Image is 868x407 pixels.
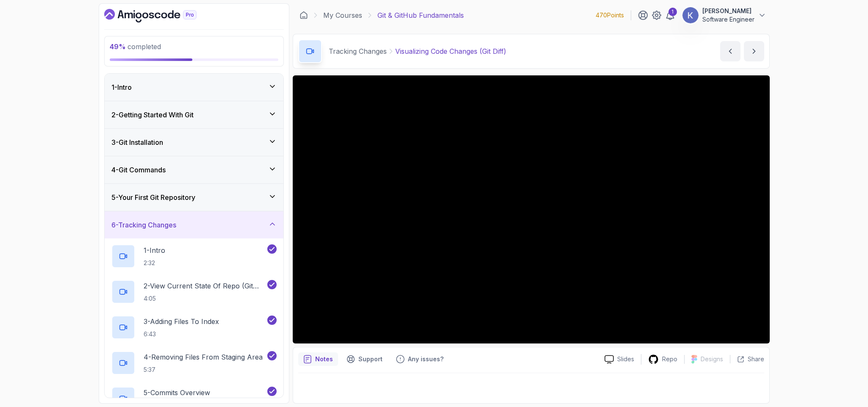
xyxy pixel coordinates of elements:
[110,42,126,51] span: 49 %
[744,41,764,61] button: next content
[300,11,308,19] a: Dashboard
[144,259,165,267] p: 2:32
[111,110,194,120] h3: 2 - Getting Started With Git
[144,388,210,398] p: 5 - Commits Overview
[144,352,263,362] p: 4 - Removing Files From Staging Area
[668,8,677,16] div: 1
[144,294,266,303] p: 4:05
[358,355,383,363] p: Support
[144,365,263,374] p: 5:37
[111,137,163,147] h3: 3 - Git Installation
[662,355,677,363] p: Repo
[144,316,219,327] p: 3 - Adding Files To Index
[111,351,277,375] button: 4-Removing Files From Staging Area5:37
[144,245,165,255] p: 1 - Intro
[617,355,634,363] p: Slides
[110,42,161,51] span: completed
[111,82,132,92] h3: 1 - Intro
[105,129,283,156] button: 3-Git Installation
[104,9,216,22] a: Dashboard
[341,352,388,366] button: Support button
[598,355,641,364] a: Slides
[377,10,464,20] p: Git & GitHub Fundamentals
[111,165,166,175] h3: 4 - Git Commands
[730,355,764,363] button: Share
[701,355,723,363] p: Designs
[641,354,684,365] a: Repo
[105,184,283,211] button: 5-Your First Git Repository
[596,11,624,19] p: 470 Points
[105,101,283,128] button: 2-Getting Started With Git
[682,7,766,24] button: user profile image[PERSON_NAME]Software Engineer
[144,281,266,291] p: 2 - View Current State Of Repo (Git Status)
[391,352,449,366] button: Feedback button
[408,355,444,363] p: Any issues?
[293,75,770,343] iframe: 8 - Visualizing Code Changes (git diff)
[702,7,754,15] p: [PERSON_NAME]
[682,7,699,23] img: user profile image
[111,316,277,339] button: 3-Adding Files To Index6:43
[323,10,362,20] a: My Courses
[748,355,764,363] p: Share
[105,211,283,238] button: 6-Tracking Changes
[298,352,338,366] button: notes button
[111,220,176,230] h3: 6 - Tracking Changes
[105,156,283,183] button: 4-Git Commands
[105,74,283,101] button: 1-Intro
[111,244,277,268] button: 1-Intro2:32
[665,10,675,20] a: 1
[702,15,754,24] p: Software Engineer
[315,355,333,363] p: Notes
[395,46,506,56] p: Visualizing Code Changes (Git Diff)
[111,192,195,202] h3: 5 - Your First Git Repository
[111,280,277,304] button: 2-View Current State Of Repo (Git Status)4:05
[144,330,219,338] p: 6:43
[720,41,740,61] button: previous content
[329,46,387,56] p: Tracking Changes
